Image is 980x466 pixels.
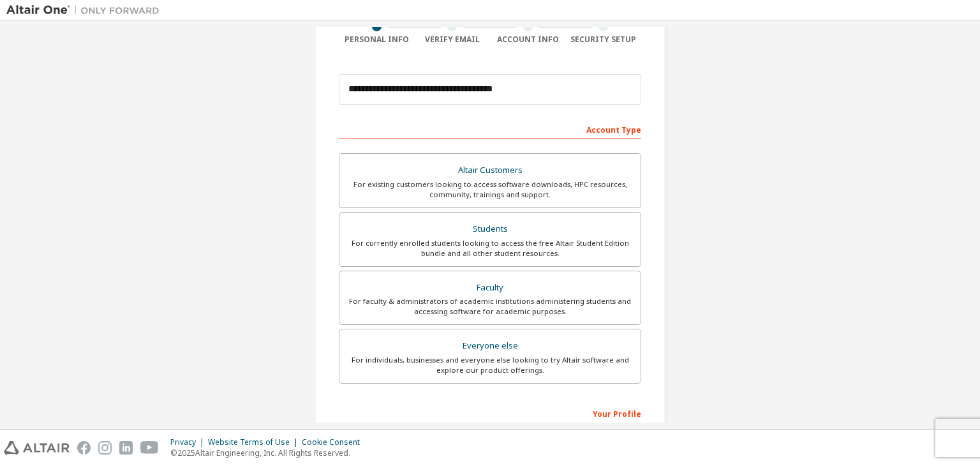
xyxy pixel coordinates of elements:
div: Cookie Consent [302,437,367,447]
div: Account Type [339,119,641,139]
p: © 2025 Altair Engineering, Inc. All Rights Reserved. [170,447,367,458]
div: Verify Email [415,34,491,45]
div: Everyone else [347,337,633,355]
img: instagram.svg [98,441,112,455]
div: Faculty [347,279,633,297]
div: For faculty & administrators of academic institutions administering students and accessing softwa... [347,296,633,317]
img: Altair One [6,4,166,17]
div: For currently enrolled students looking to access the free Altair Student Edition bundle and all ... [347,238,633,259]
div: Website Terms of Use [208,437,302,447]
div: Privacy [170,437,208,447]
div: For individuals, businesses and everyone else looking to try Altair software and explore our prod... [347,355,633,375]
div: Security Setup [566,34,642,45]
img: youtube.svg [140,441,159,455]
img: linkedin.svg [119,441,133,455]
img: altair_logo.svg [4,441,70,455]
img: facebook.svg [77,441,91,455]
div: Account Info [490,34,566,45]
div: Personal Info [339,34,415,45]
div: Your Profile [339,403,641,423]
div: For existing customers looking to access software downloads, HPC resources, community, trainings ... [347,179,633,200]
div: Students [347,220,633,238]
div: Altair Customers [347,162,633,179]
